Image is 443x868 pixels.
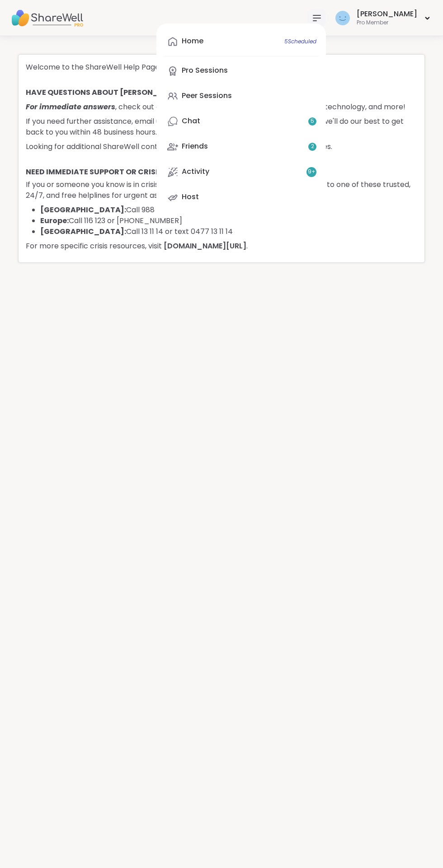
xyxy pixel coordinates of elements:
[40,226,126,237] b: [GEOGRAPHIC_DATA]:
[308,168,316,176] span: 9 +
[40,226,417,237] li: Call 13 11 14 or text 0477 13 11 14
[182,36,203,46] div: Home
[40,215,69,226] b: Europe:
[26,102,417,112] p: , check out our for inquiries about membership, billing, technology, and more!
[164,241,246,251] a: [DOMAIN_NAME][URL]
[357,9,417,19] div: [PERSON_NAME]
[11,2,83,34] img: ShareWell Nav Logo
[164,136,319,158] a: Friends2
[182,192,199,202] div: Host
[357,19,417,27] div: Pro Member
[182,65,228,75] div: Pro Sessions
[164,111,319,132] a: Chat5
[311,117,314,125] span: 5
[164,85,319,107] a: Peer Sessions
[164,187,319,208] a: Host
[26,141,417,152] p: Looking for additional ShareWell content? Visit our for more insights and updates.
[40,205,417,215] li: Call 988
[311,143,314,150] span: 2
[40,205,126,215] b: [GEOGRAPHIC_DATA]:
[164,161,319,183] a: Activity9+
[182,116,200,126] div: Chat
[284,38,316,45] span: 5 Scheduled
[335,11,350,25] img: Cyndy
[26,241,417,252] p: For more specific crisis resources, visit .
[26,167,417,179] h4: NEED IMMEDIATE SUPPORT OR CRISIS RESOURCES?
[164,60,319,82] a: Pro Sessions
[182,167,209,177] div: Activity
[182,91,232,101] div: Peer Sessions
[182,141,208,151] div: Friends
[164,31,319,52] a: Home5Scheduled
[26,62,417,73] p: Welcome to the ShareWell Help Page!
[40,215,417,226] li: Call 116 123 or [PHONE_NUMBER]
[26,102,115,112] span: For immediate answers
[26,116,417,138] p: If you need further assistance, email us at , and we'll do our best to get back to you within 48 ...
[26,87,417,102] h4: HAVE QUESTIONS ABOUT [PERSON_NAME]?
[26,179,417,201] p: If you or someone you know is in crisis or contemplating self-harm, please reach out to one of th...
